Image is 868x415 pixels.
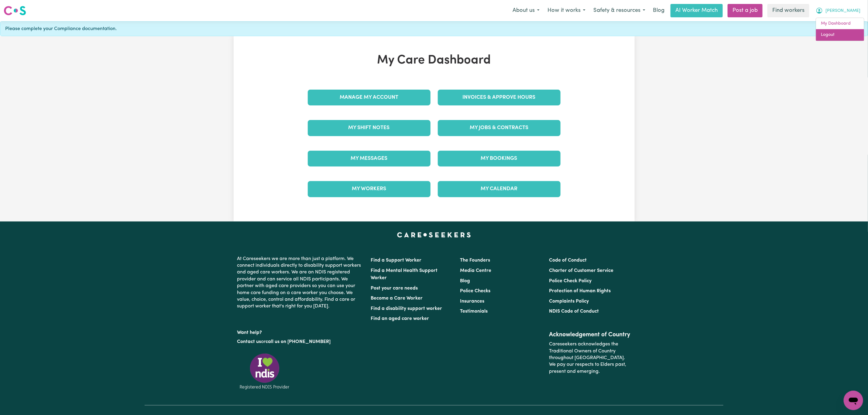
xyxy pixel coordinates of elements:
[812,4,864,17] button: My Account
[460,268,491,273] a: Media Centre
[460,299,484,304] a: Insurances
[549,268,613,273] a: Charter of Customer Service
[397,232,471,237] a: Careseekers home page
[237,352,292,390] img: Registered NDIS provider
[308,151,431,166] a: My Messages
[844,391,863,410] iframe: Button to launch messaging window, conversation in progress
[460,289,490,293] a: Police Checks
[371,286,418,291] a: Post your care needs
[371,258,422,263] a: Find a Support Worker
[371,306,442,311] a: Find a disability support worker
[816,18,864,29] a: My Dashboard
[549,279,592,283] a: Police Check Policy
[237,336,364,348] p: or
[549,299,589,304] a: Complaints Policy
[549,289,611,293] a: Protection of Human Rights
[237,253,364,312] p: At Careseekers we are more than just a platform. We connect individuals directly to disability su...
[549,338,631,377] p: Careseekers acknowledges the Traditional Owners of Country throughout [GEOGRAPHIC_DATA]. We pay o...
[460,258,490,263] a: The Founders
[371,296,423,301] a: Become a Care Worker
[728,4,763,17] a: Post a job
[438,120,561,136] a: My Jobs & Contracts
[460,279,470,283] a: Blog
[308,120,431,136] a: My Shift Notes
[4,4,26,18] a: Careseekers logo
[237,339,261,344] a: Contact us
[549,331,631,338] h2: Acknowledgement of Country
[816,29,864,41] a: Logout
[5,25,117,33] span: Please complete your Compliance documentation.
[544,4,589,17] button: How it works
[671,4,723,17] a: AI Worker Match
[767,4,809,17] a: Find workers
[549,309,599,314] a: NDIS Code of Conduct
[304,53,564,68] h1: My Care Dashboard
[589,4,649,17] button: Safety & resources
[509,4,544,17] button: About us
[371,316,429,321] a: Find an aged care worker
[4,5,26,16] img: Careseekers logo
[438,90,561,105] a: Invoices & Approve Hours
[549,258,587,263] a: Code of Conduct
[460,309,488,314] a: Testimonials
[266,339,331,344] a: call us on [PHONE_NUMBER]
[308,181,431,197] a: My Workers
[649,4,668,17] a: Blog
[371,268,438,280] a: Find a Mental Health Support Worker
[438,151,561,166] a: My Bookings
[825,8,860,14] span: [PERSON_NAME]
[438,181,561,197] a: My Calendar
[308,90,431,105] a: Manage My Account
[237,327,364,336] p: Want help?
[816,18,864,41] div: My Account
